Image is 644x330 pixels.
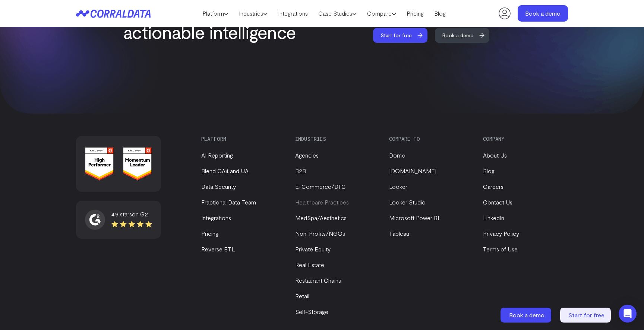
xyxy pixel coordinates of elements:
[111,210,152,219] div: 4.9 stars
[295,261,324,268] a: Real Estate
[201,136,282,142] h3: Platform
[483,245,518,253] a: Terms of Use
[373,28,419,43] span: Start for free
[509,311,544,318] span: Book a demo
[295,230,345,237] a: Non-Profits/NGOs
[389,230,409,237] a: Tableau
[132,210,148,218] span: on G2
[483,199,512,206] a: Contact Us
[435,28,496,43] a: Book a demo
[201,199,256,206] a: Fractional Data Team
[401,8,429,19] a: Pricing
[389,136,470,142] h3: Compare to
[201,230,218,237] a: Pricing
[85,210,152,230] a: 4.9 starson G2
[389,199,426,206] a: Looker Studio
[201,183,236,190] a: Data Security
[483,214,504,221] a: LinkedIn
[234,8,273,19] a: Industries
[362,8,401,19] a: Compare
[429,8,451,19] a: Blog
[201,245,235,253] a: Reverse ETL
[201,167,249,174] a: Blend GA4 and UA
[295,308,328,315] a: Self-Storage
[295,136,376,142] h3: Industries
[295,292,309,299] a: Retail
[483,230,519,237] a: Privacy Policy
[619,305,637,323] div: Open Intercom Messenger
[435,28,481,43] span: Book a demo
[483,152,507,159] a: About Us
[483,183,503,190] a: Careers
[273,8,313,19] a: Integrations
[197,8,234,19] a: Platform
[295,167,306,174] a: B2B
[295,152,319,159] a: Agencies
[295,277,341,284] a: Restaurant Chains
[123,2,321,42] h2: Experience the power of actionable intelligence
[295,245,331,253] a: Private Equity
[568,311,604,318] span: Start for free
[201,214,231,221] a: Integrations
[295,199,349,206] a: Healthcare Practices
[313,8,362,19] a: Case Studies
[295,214,347,221] a: MedSpa/Aesthetics
[560,308,612,323] a: Start for free
[201,152,233,159] a: AI Reporting
[389,152,405,159] a: Domo
[483,136,564,142] h3: Company
[483,167,495,174] a: Blog
[389,183,407,190] a: Looker
[389,214,439,221] a: Microsoft Power BI
[518,5,568,22] a: Book a demo
[373,28,434,43] a: Start for free
[295,183,346,190] a: E-Commerce/DTC
[389,167,436,174] a: [DOMAIN_NAME]
[501,308,553,323] a: Book a demo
